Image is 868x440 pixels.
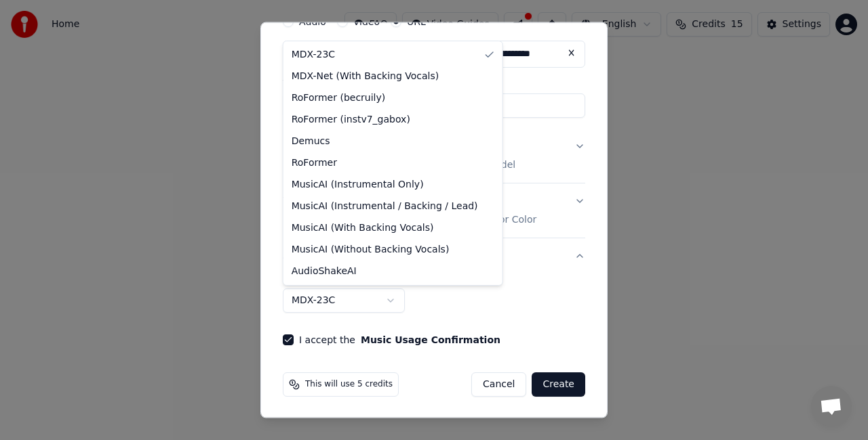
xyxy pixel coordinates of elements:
span: MusicAI (Instrumental Only) [292,178,424,192]
span: MusicAI (With Backing Vocals) [292,221,434,235]
span: MDX-23C [292,48,335,62]
span: MusicAI (Without Backing Vocals) [292,243,450,257]
span: RoFormer (becruily) [292,91,386,105]
span: AudioShakeAI [292,265,357,278]
span: MusicAI (Instrumental / Backing / Lead) [292,200,478,213]
span: RoFormer (instv7_gabox) [292,113,410,127]
span: Demucs [292,135,330,148]
span: RoFormer [292,156,337,170]
span: MDX-Net (With Backing Vocals) [292,70,439,83]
